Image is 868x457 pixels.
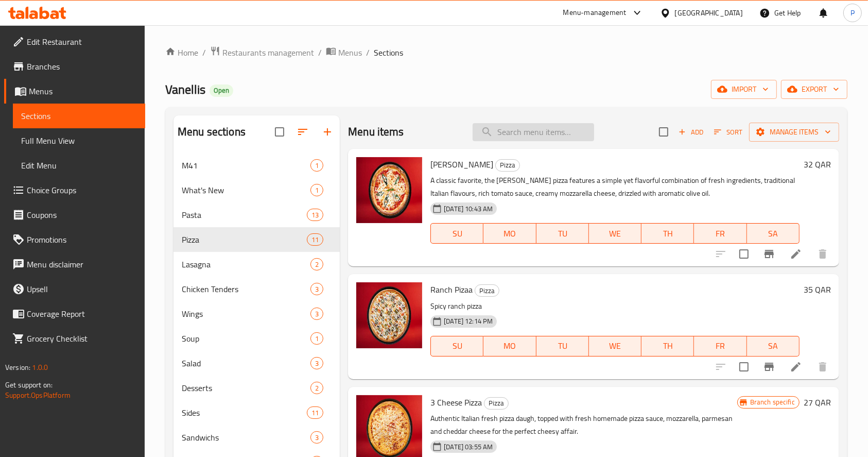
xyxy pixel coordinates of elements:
span: Sides [182,407,307,419]
a: Full Menu View [13,128,145,153]
span: Pizza [182,233,307,246]
div: Salad3 [173,351,340,376]
span: 1 [311,334,323,344]
h6: 35 QAR [804,282,831,297]
span: Menus [338,46,362,59]
span: What's New [182,184,310,196]
div: Pizza11 [173,227,340,252]
span: Pasta [182,209,307,221]
span: Sections [374,46,403,59]
span: Pizza [496,159,519,171]
h6: 27 QAR [804,395,831,410]
h2: Menu sections [178,124,246,140]
a: Edit menu item [790,248,802,260]
a: Menu disclaimer [4,252,145,277]
span: TH [646,226,690,241]
span: Sort [714,126,742,138]
span: MO [488,338,532,353]
a: Edit menu item [790,361,802,373]
h2: Menu items [348,124,404,140]
span: Branch specific [746,397,799,407]
span: 3 [311,284,323,294]
div: Pizza [484,397,509,410]
span: M41 [182,159,310,172]
button: MO [483,336,536,357]
span: export [789,83,839,96]
a: Grocery Checklist [4,326,145,351]
button: SU [430,336,483,357]
span: SU [435,226,479,241]
span: Edit Restaurant [27,36,137,48]
button: delete [810,242,835,266]
a: Home [165,46,198,59]
button: import [711,80,777,99]
button: TU [536,223,589,244]
button: FR [694,223,747,244]
p: Spicy ranch pizza [430,300,800,313]
div: Sandwichs3 [173,425,340,450]
li: / [202,46,206,59]
span: [DATE] 10:43 AM [440,204,497,214]
span: 1.0.0 [32,361,48,374]
div: items [310,332,323,345]
button: Sort [711,124,745,140]
div: items [310,283,323,295]
span: P [850,7,855,19]
button: FR [694,336,747,357]
button: TU [536,336,589,357]
div: Soup1 [173,326,340,351]
span: Get support on: [5,378,53,392]
span: WE [593,226,637,241]
span: Lasagna [182,258,310,270]
span: Coupons [27,209,137,221]
div: Desserts2 [173,376,340,400]
a: Choice Groups [4,178,145,202]
span: Chicken Tenders [182,283,310,295]
span: Salad [182,357,310,369]
span: Add [677,126,705,138]
span: Select all sections [269,121,290,143]
div: Chicken Tenders3 [173,277,340,301]
span: SA [751,226,795,241]
button: WE [589,336,641,357]
span: Choice Groups [27,184,137,196]
div: items [310,357,323,369]
span: [DATE] 12:14 PM [440,316,497,326]
span: SU [435,338,479,353]
span: Manage items [757,126,831,139]
span: TU [541,226,585,241]
span: 3 [311,433,323,443]
p: Authentic Italian fresh pizza daugh, topped with fresh homemade pizza sauce, mozzarella, parmesan... [430,412,737,438]
a: Sections [13,104,145,128]
div: M411 [173,153,340,178]
span: 11 [307,408,323,418]
span: 2 [311,383,323,393]
div: items [307,407,323,419]
a: Upsell [4,277,145,301]
button: Branch-specific-item [757,354,782,379]
span: Edit Menu [21,159,137,172]
span: 3 [311,309,323,319]
li: / [318,46,322,59]
button: delete [810,354,835,379]
a: Menus [4,79,145,104]
span: Sections [21,110,137,122]
span: 3 Cheese Pizza [430,395,482,410]
span: Sandwichs [182,431,310,444]
span: 1 [311,185,323,195]
span: Add item [674,124,707,140]
span: Select to update [733,243,755,265]
span: Pizza [484,397,508,409]
h6: 32 QAR [804,157,831,172]
div: Wings3 [173,301,340,326]
span: Wings [182,308,310,320]
span: Soup [182,332,310,345]
button: Manage items [749,123,839,142]
div: Pizza [495,159,520,172]
span: Vanellis [165,78,205,101]
div: items [310,159,323,172]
